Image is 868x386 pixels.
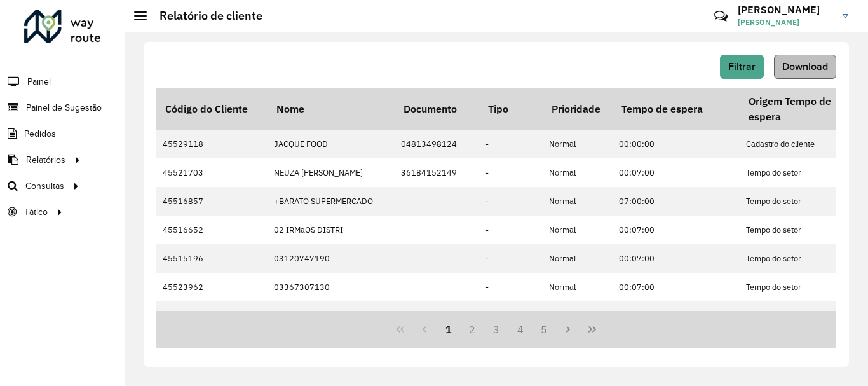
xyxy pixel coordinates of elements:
[25,179,64,193] span: Consultas
[156,273,268,301] td: 45523962
[707,3,735,30] a: Contato Rápido
[156,187,268,216] td: 45516857
[26,101,102,114] span: Painel de Sugestão
[738,4,833,16] h3: [PERSON_NAME]
[268,187,395,216] td: +BARATO SUPERMERCADO
[532,317,557,341] button: 5
[479,88,543,130] th: Tipo
[740,216,867,244] td: Tempo do setor
[740,187,867,216] td: Tempo do setor
[26,153,65,167] span: Relatórios
[543,130,613,158] td: Normal
[479,216,543,244] td: -
[543,187,613,216] td: Normal
[268,301,395,330] td: 05041983
[543,88,613,130] th: Prioridade
[479,158,543,187] td: -
[437,317,461,341] button: 1
[613,130,740,158] td: 00:00:00
[156,158,268,187] td: 45521703
[27,75,51,88] span: Painel
[156,216,268,244] td: 45516652
[156,301,268,330] td: 45524667
[543,158,613,187] td: Normal
[782,61,828,72] span: Download
[460,317,484,341] button: 2
[147,9,262,23] h2: Relatório de cliente
[156,130,268,158] td: 45529118
[728,61,756,72] span: Filtrar
[740,130,867,158] td: Cadastro do cliente
[613,301,740,330] td: 00:07:00
[24,205,48,219] span: Tático
[740,273,867,301] td: Tempo do setor
[24,127,56,141] span: Pedidos
[580,317,604,341] button: Last Page
[543,216,613,244] td: Normal
[156,244,268,273] td: 45515196
[479,130,543,158] td: -
[479,301,543,330] td: -
[613,187,740,216] td: 07:00:00
[508,317,532,341] button: 4
[395,130,479,158] td: 04813498124
[156,88,268,130] th: Código do Cliente
[613,273,740,301] td: 00:07:00
[543,244,613,273] td: Normal
[613,244,740,273] td: 00:07:00
[613,88,740,130] th: Tempo de espera
[740,301,867,330] td: Tempo do setor
[268,88,395,130] th: Nome
[740,158,867,187] td: Tempo do setor
[720,55,764,79] button: Filtrar
[556,317,580,341] button: Next Page
[740,244,867,273] td: Tempo do setor
[543,301,613,330] td: Normal
[268,273,395,301] td: 03367307130
[738,17,833,28] span: [PERSON_NAME]
[740,88,867,130] th: Origem Tempo de espera
[484,317,508,341] button: 3
[395,88,479,130] th: Documento
[774,55,836,79] button: Download
[268,244,395,273] td: 03120747190
[543,273,613,301] td: Normal
[479,244,543,273] td: -
[268,216,395,244] td: 02 IRMaOS DISTRI
[268,130,395,158] td: JACQUE FOOD
[479,187,543,216] td: -
[613,216,740,244] td: 00:07:00
[613,158,740,187] td: 00:07:00
[395,158,479,187] td: 36184152149
[479,273,543,301] td: -
[268,158,395,187] td: NEUZA [PERSON_NAME]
